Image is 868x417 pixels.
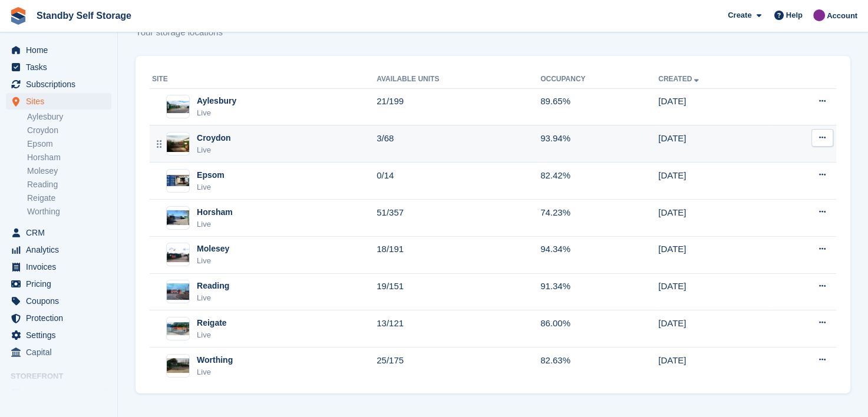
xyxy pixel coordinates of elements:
[9,7,27,25] img: stora-icon-8386f47178a22dfd0bd8f6a31ec36ba5ce8667c1dd55bd0f319d3a0aa187defe.svg
[658,163,771,200] td: [DATE]
[27,138,111,150] a: Epsom
[540,163,658,200] td: 82.42%
[27,193,111,204] a: Reigate
[27,166,111,177] a: Molesey
[377,347,540,384] td: 25/175
[197,169,225,181] div: Epsom
[26,385,97,402] span: Booking Portal
[197,329,227,341] div: Live
[540,88,658,125] td: 89.65%
[377,310,540,347] td: 13/121
[26,93,97,110] span: Sites
[377,88,540,125] td: 21/199
[658,236,771,273] td: [DATE]
[167,210,189,226] img: Image of Horsham site
[6,327,111,343] a: menu
[27,179,111,190] a: Reading
[197,317,227,329] div: Reigate
[540,200,658,237] td: 74.23%
[377,125,540,163] td: 3/68
[26,327,97,343] span: Settings
[26,276,97,292] span: Pricing
[150,70,377,89] th: Site
[658,75,701,83] a: Created
[197,255,229,267] div: Live
[540,347,658,384] td: 82.63%
[197,280,229,292] div: Reading
[11,370,117,382] span: Storefront
[377,273,540,310] td: 19/151
[377,200,540,237] td: 51/357
[27,152,111,163] a: Horsham
[27,111,111,123] a: Aylesbury
[827,10,857,22] span: Account
[197,366,233,378] div: Live
[658,273,771,310] td: [DATE]
[6,76,111,92] a: menu
[97,386,111,401] a: Preview store
[6,344,111,360] a: menu
[786,9,803,21] span: Help
[6,310,111,326] a: menu
[377,163,540,200] td: 0/14
[6,241,111,258] a: menu
[197,132,231,144] div: Croydon
[26,42,97,58] span: Home
[6,293,111,309] a: menu
[6,93,111,110] a: menu
[167,247,189,262] img: Image of Molesey site
[658,125,771,163] td: [DATE]
[167,283,189,300] img: Image of Reading site
[197,219,233,230] div: Live
[197,354,233,366] div: Worthing
[658,347,771,384] td: [DATE]
[26,59,97,75] span: Tasks
[167,135,189,153] img: Image of Croydon site
[540,236,658,273] td: 94.34%
[813,9,825,21] img: Sue Ford
[136,26,223,39] p: Your storage locations
[658,310,771,347] td: [DATE]
[26,259,97,275] span: Invoices
[6,224,111,241] a: menu
[26,344,97,360] span: Capital
[167,101,189,113] img: Image of Aylesbury site
[27,206,111,217] a: Worthing
[26,293,97,309] span: Coupons
[197,107,236,119] div: Live
[197,292,229,304] div: Live
[540,310,658,347] td: 86.00%
[540,70,658,89] th: Occupancy
[167,358,189,373] img: Image of Worthing site
[197,243,229,255] div: Molesey
[6,42,111,58] a: menu
[167,322,189,335] img: Image of Reigate site
[658,200,771,237] td: [DATE]
[658,88,771,125] td: [DATE]
[27,125,111,136] a: Croydon
[26,224,97,241] span: CRM
[540,273,658,310] td: 91.34%
[540,125,658,163] td: 93.94%
[26,241,97,258] span: Analytics
[377,236,540,273] td: 18/191
[197,181,225,193] div: Live
[377,70,540,89] th: Available Units
[6,59,111,75] a: menu
[32,6,136,25] a: Standby Self Storage
[728,9,751,21] span: Create
[6,259,111,275] a: menu
[26,76,97,92] span: Subscriptions
[197,206,233,219] div: Horsham
[6,385,111,402] a: menu
[167,175,189,186] img: Image of Epsom site
[197,95,236,107] div: Aylesbury
[6,276,111,292] a: menu
[197,144,231,156] div: Live
[26,310,97,326] span: Protection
